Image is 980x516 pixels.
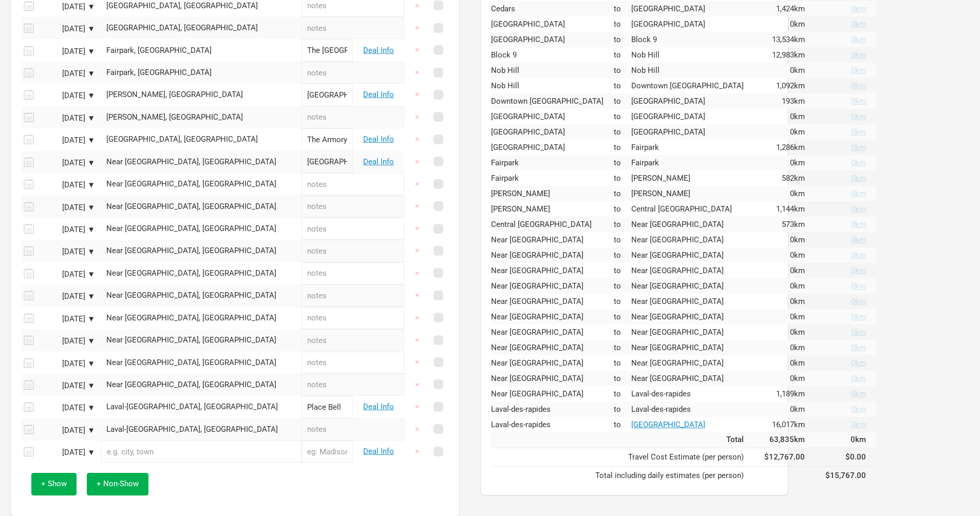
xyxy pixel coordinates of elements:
span: 0km [851,235,866,244]
td: Fairpark [491,170,614,186]
td: to [614,1,631,16]
span: 0km [851,4,866,13]
td: Total [491,432,754,448]
button: × [405,396,429,418]
a: Change Travel Calculation Type To Driving [815,144,866,151]
input: notes [301,307,404,329]
span: 0km [790,235,805,244]
button: × [405,39,429,61]
td: [GEOGRAPHIC_DATA] [631,16,754,32]
span: 0km [851,50,866,60]
div: [DATE] ▼ [39,181,95,189]
td: Laval-des-rapides [631,402,754,417]
span: 0km [851,374,866,383]
td: [GEOGRAPHIC_DATA] [491,109,614,124]
button: × [405,240,429,262]
td: Fairpark [631,140,754,155]
input: notes [301,418,404,441]
td: 63,835km [754,432,815,448]
span: 0km [790,20,805,29]
span: 0km [851,312,866,321]
td: Near [GEOGRAPHIC_DATA] [631,340,754,355]
span: 0km [851,251,866,260]
td: Near [GEOGRAPHIC_DATA] [491,340,614,355]
div: [DATE] ▼ [39,427,95,434]
strong: $0.00 [845,452,866,462]
strong: $15,767.00 [825,471,866,480]
span: 0km [851,358,866,368]
div: Near South Side, United States [106,292,296,299]
td: Near [GEOGRAPHIC_DATA] [491,278,614,294]
span: 0km [851,174,866,183]
a: Change Travel Calculation Type To Driving [815,221,866,228]
td: to [614,186,631,201]
button: × [405,173,429,195]
span: 0km [790,297,805,306]
a: Change Travel Calculation Type To Driving [815,51,866,59]
span: 0km [790,251,805,260]
div: Near South Side, United States [106,158,296,166]
span: 0km [851,204,866,214]
div: [DATE] ▼ [39,226,95,234]
td: to [614,109,631,124]
span: 0km [790,328,805,337]
input: Wintrust Arena [301,151,353,173]
td: Near [GEOGRAPHIC_DATA] [491,324,614,340]
div: [DATE] ▼ [39,114,95,122]
td: Fairpark [631,155,754,170]
td: Near [GEOGRAPHIC_DATA] [491,232,614,247]
span: 193km [782,97,805,106]
td: [GEOGRAPHIC_DATA] [491,124,614,140]
td: to [614,78,631,93]
span: 0km [790,189,805,198]
input: notes [301,284,404,307]
div: [DATE] ▼ [39,337,95,345]
td: Block 9 [491,47,614,63]
td: Downtown [GEOGRAPHIC_DATA] [491,93,614,109]
span: 0km [790,343,805,352]
button: × [405,17,429,39]
td: to [614,247,631,263]
td: Near [GEOGRAPHIC_DATA] [631,247,754,263]
td: Total including daily estimates (per person) [491,466,754,485]
div: [DATE] ▼ [39,25,95,33]
td: [PERSON_NAME] [491,201,614,217]
td: to [614,93,631,109]
input: The Armory [301,128,353,150]
span: 0km [851,266,866,275]
span: 13,534km [772,35,805,44]
td: Near [GEOGRAPHIC_DATA] [631,217,754,232]
div: Central Minneapolis, United States [106,136,296,143]
td: to [614,140,631,155]
a: Change Travel Calculation Type To Driving [815,421,866,429]
a: Change Travel Calculation Type To Driving [815,359,866,367]
a: Change Travel Calculation Type To Driving [815,5,866,13]
td: Near [GEOGRAPHIC_DATA] [631,263,754,278]
div: Near South Side, United States [106,203,296,211]
span: 0km [851,143,866,152]
a: Change Travel Calculation Type To Driving [815,267,866,275]
a: Change Travel Calculation Type To Driving [815,67,866,74]
td: Travel Cost Estimate (per person) [491,448,754,466]
a: Deal Info [363,46,394,55]
td: to [614,124,631,140]
span: 0km [851,297,866,306]
td: Near [GEOGRAPHIC_DATA] [491,309,614,324]
td: [GEOGRAPHIC_DATA] [631,124,754,140]
input: e.g. city, town [101,441,301,463]
td: Block 9 [631,32,754,47]
td: Near [GEOGRAPHIC_DATA] [631,309,754,324]
td: Near [GEOGRAPHIC_DATA] [491,386,614,402]
a: Change Travel Calculation Type To Driving [815,159,866,167]
td: Near [GEOGRAPHIC_DATA] [491,263,614,278]
td: 0km [815,432,876,448]
td: to [614,16,631,32]
div: Near South Side, United States [106,180,296,188]
input: notes [301,17,404,39]
div: [DATE] ▼ [39,204,95,212]
span: 16,017km [772,420,805,429]
div: [DATE] ▼ [39,159,95,167]
button: × [405,62,429,84]
a: Change Travel Calculation Type To Driving [815,313,866,321]
td: Nob Hill [631,47,754,63]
